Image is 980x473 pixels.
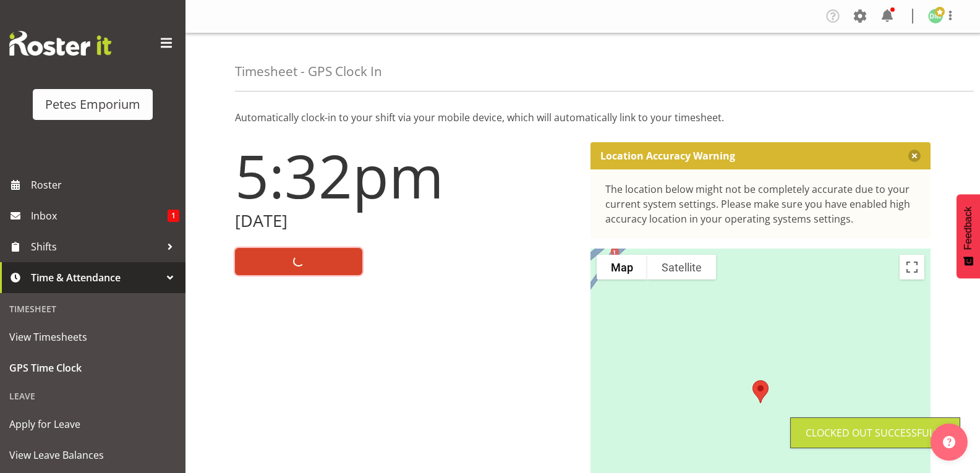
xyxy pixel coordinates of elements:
button: Close message [908,150,921,162]
div: Clocked out Successfully [806,425,945,440]
button: Toggle fullscreen view [900,255,924,279]
div: Leave [3,383,182,409]
button: Show satellite imagery [647,255,716,279]
h4: Timesheet - GPS Clock In [235,64,382,79]
a: Apply for Leave [3,409,182,440]
span: Feedback [963,207,974,250]
img: help-xxl-2.png [943,436,955,448]
img: Rosterit website logo [9,31,111,56]
div: Petes Emporium [45,95,140,114]
button: Feedback - Show survey [957,194,980,278]
span: Roster [31,176,179,194]
span: 1 [168,210,179,222]
span: GPS Time Clock [9,359,176,377]
a: GPS Time Clock [3,352,182,383]
p: Location Accuracy Warning [600,150,735,162]
div: The location below might not be completely accurate due to your current system settings. Please m... [605,182,916,226]
h1: 5:32pm [235,142,576,209]
p: Automatically clock-in to your shift via your mobile device, which will automatically link to you... [235,110,931,125]
span: View Leave Balances [9,446,176,464]
div: Timesheet [3,296,182,322]
a: View Leave Balances [3,440,182,471]
span: Shifts [31,237,161,256]
span: View Timesheets [9,328,176,346]
button: Show street map [597,255,647,279]
span: Time & Attendance [31,268,161,287]
h2: [DATE] [235,211,576,231]
a: View Timesheets [3,322,182,352]
span: Inbox [31,207,168,225]
span: Apply for Leave [9,415,176,433]
img: david-mcauley697.jpg [928,9,943,23]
